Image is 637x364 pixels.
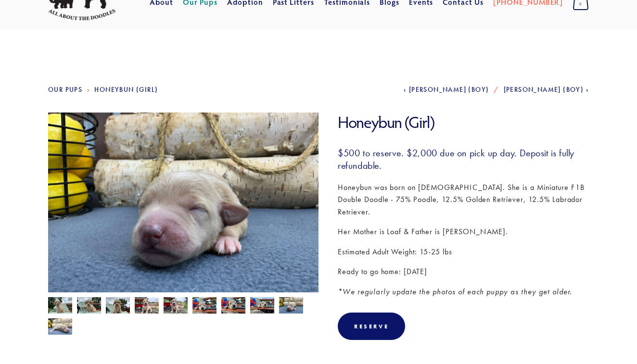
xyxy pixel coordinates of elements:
p: Ready to go home: [DATE] [338,265,589,278]
img: Honeybun 4.jpg [221,297,245,315]
p: Honeybun was born on [DEMOGRAPHIC_DATA]. She is a Miniature F1B Double Doodle - 75% Poodle, 12.5%... [338,181,589,218]
img: Honeybun 8.jpg [48,297,72,315]
img: Honeybun 7.jpg [135,297,159,315]
div: Reserve [338,313,405,340]
img: Honeybun 1.jpg [48,318,72,336]
div: Reserve [354,323,389,330]
a: Our Pups [48,86,82,94]
a: [PERSON_NAME] (Boy) [504,86,589,94]
img: Honeybun 3.jpg [250,297,274,315]
img: Honeybun 10.jpg [106,297,130,315]
em: *We regularly update the photos of each puppy as they get older. [338,287,572,296]
h1: Honeybun (Girl) [338,113,589,132]
span: [PERSON_NAME] (Boy) [409,86,489,94]
p: Her Mother is Loaf & Father is [PERSON_NAME]. [338,226,589,238]
a: [PERSON_NAME] (Boy) [404,86,489,94]
img: Honeybun 9.jpg [77,297,101,315]
p: Estimated Adult Weight: 15-25 lbs [338,246,589,258]
a: Honeybun (Girl) [94,86,158,94]
h3: $500 to reserve. $2,000 due on pick up day. Deposit is fully refundable. [338,147,589,172]
img: Honeybun 2.jpg [279,297,303,315]
img: Honeybun 2.jpg [48,101,318,304]
span: [PERSON_NAME] (Boy) [504,86,584,94]
img: Honeybun 6.jpg [164,297,188,315]
img: Honeybun 5.jpg [192,297,217,315]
